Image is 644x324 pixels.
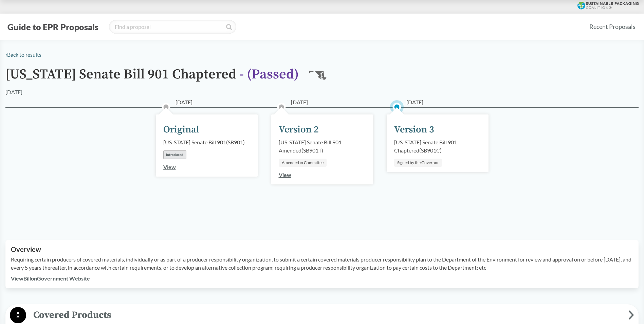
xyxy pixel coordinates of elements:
[279,123,319,137] div: Version 2
[5,21,100,32] button: Guide to EPR Proposals
[291,98,308,106] span: [DATE]
[586,19,639,34] a: Recent Proposals
[394,123,434,137] div: Version 3
[279,159,327,167] div: Amended in Committee
[5,88,22,96] div: [DATE]
[163,123,199,137] div: Original
[5,67,299,88] h1: [US_STATE] Senate Bill 901 Chaptered
[279,172,291,178] a: View
[11,255,633,272] p: Requiring certain producers of covered materials, individually or as part of a producer responsib...
[163,138,245,146] div: [US_STATE] Senate Bill 901 ( SB901 )
[279,138,366,155] div: [US_STATE] Senate Bill 901 Amended ( SB901T )
[26,307,628,323] span: Covered Products
[176,98,192,106] span: [DATE]
[11,246,633,253] h2: Overview
[406,98,423,106] span: [DATE]
[394,159,442,167] div: Signed by the Governor
[163,150,186,159] div: Introduced
[163,164,176,170] a: View
[11,275,90,282] a: ViewBillonGovernment Website
[5,51,41,58] a: ‹Back to results
[8,307,636,324] button: Covered Products
[394,138,481,155] div: [US_STATE] Senate Bill 901 Chaptered ( SB901C )
[239,66,299,83] span: - ( Passed )
[109,20,236,34] input: Find a proposal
